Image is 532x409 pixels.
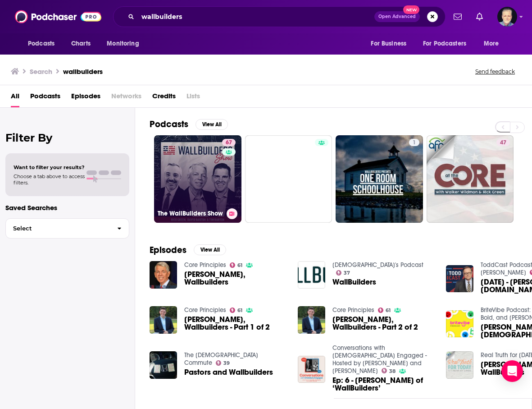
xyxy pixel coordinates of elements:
[417,35,479,52] button: open menu
[237,308,242,312] span: 61
[184,271,287,286] a: David Barton, Wallbuilders
[150,351,177,379] img: Pastors and Wallbuilders
[446,351,473,379] img: David Barton of WallBuilders
[5,131,129,144] h2: Filter By
[216,360,230,366] a: 39
[497,7,517,27] img: User Profile
[298,306,325,334] img: Tim Barton, Wallbuilders - Part 2 of 2
[5,218,129,239] button: Select
[473,9,487,24] a: Show notifications dropdown
[152,89,176,107] a: Credits
[332,377,435,392] span: Ep: 6 - [PERSON_NAME] of ‘WallBuilders’
[184,306,226,314] a: Core Principles
[28,37,55,50] span: Podcasts
[230,262,243,268] a: 61
[332,316,435,331] span: [PERSON_NAME], Wallbuilders - Part 2 of 2
[378,14,416,19] span: Open Advanced
[332,261,423,269] a: Emmanuel Baptist Church's Podcast
[22,35,66,52] button: open menu
[371,37,406,50] span: For Business
[65,35,96,52] a: Charts
[184,368,273,376] a: Pastors and Wallbuilders
[477,35,510,52] button: open menu
[184,316,287,331] span: [PERSON_NAME], Wallbuilders - Part 1 of 2
[484,37,499,50] span: More
[111,89,141,107] span: Networks
[30,89,60,107] a: Podcasts
[386,308,391,312] span: 61
[413,138,416,147] span: 1
[196,119,228,130] button: View All
[332,377,435,392] a: Ep: 6 - David Barton of ‘WallBuilders’
[403,5,419,14] span: New
[194,244,226,255] button: View All
[150,119,188,130] h2: Podcasts
[184,271,287,286] span: [PERSON_NAME], Wallbuilders
[150,306,177,334] img: Tim Barton, Wallbuilders - Part 1 of 2
[71,37,91,50] span: Charts
[71,89,100,107] a: Episodes
[222,139,236,146] a: 67
[186,89,200,107] span: Lists
[497,7,517,27] span: Logged in as JonesLiterary
[226,138,232,147] span: 67
[423,37,466,50] span: For Podcasters
[332,306,374,314] a: Core Principles
[5,203,129,212] p: Saved Searches
[223,361,230,365] span: 39
[15,8,101,25] img: Podchaser - Follow, Share and Rate Podcasts
[344,271,350,275] span: 37
[374,11,420,22] button: Open AdvancedNew
[389,369,396,373] span: 38
[6,225,110,231] span: Select
[332,278,376,286] a: WallBuilders
[237,263,242,267] span: 61
[450,9,465,24] a: Show notifications dropdown
[107,37,139,50] span: Monitoring
[501,360,523,382] div: Open Intercom Messenger
[336,270,350,276] a: 37
[332,316,435,331] a: Tim Barton, Wallbuilders - Part 2 of 2
[14,173,85,186] span: Choose a tab above to access filters.
[158,210,223,217] h3: The WallBuilders Show
[382,368,396,373] a: 38
[100,35,150,52] button: open menu
[184,261,226,269] a: Core Principles
[14,164,85,170] span: Want to filter your results?
[150,244,186,256] h2: Episodes
[150,261,177,289] img: David Barton, Wallbuilders
[184,351,258,367] a: The Christian Commute
[138,9,374,24] input: Search podcasts, credits, & more...
[336,135,423,223] a: 1
[364,35,418,52] button: open menu
[427,135,514,223] a: 47
[184,316,287,331] a: Tim Barton, Wallbuilders - Part 1 of 2
[473,68,518,75] button: Send feedback
[496,139,510,146] a: 47
[446,265,473,293] a: Dec 4 - Tim Barton, Wallbuilders.com
[298,261,325,289] img: WallBuilders
[500,138,506,147] span: 47
[497,7,517,27] button: Show profile menu
[11,89,19,107] a: All
[409,139,419,146] a: 1
[154,135,241,223] a: 67The WallBuilders Show
[298,356,325,383] img: Ep: 6 - David Barton of ‘WallBuilders’
[446,310,473,338] img: David Barton: American Historian & Founder of WallBuilders
[230,308,243,313] a: 61
[378,308,391,313] a: 61
[150,119,228,130] a: PodcastsView All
